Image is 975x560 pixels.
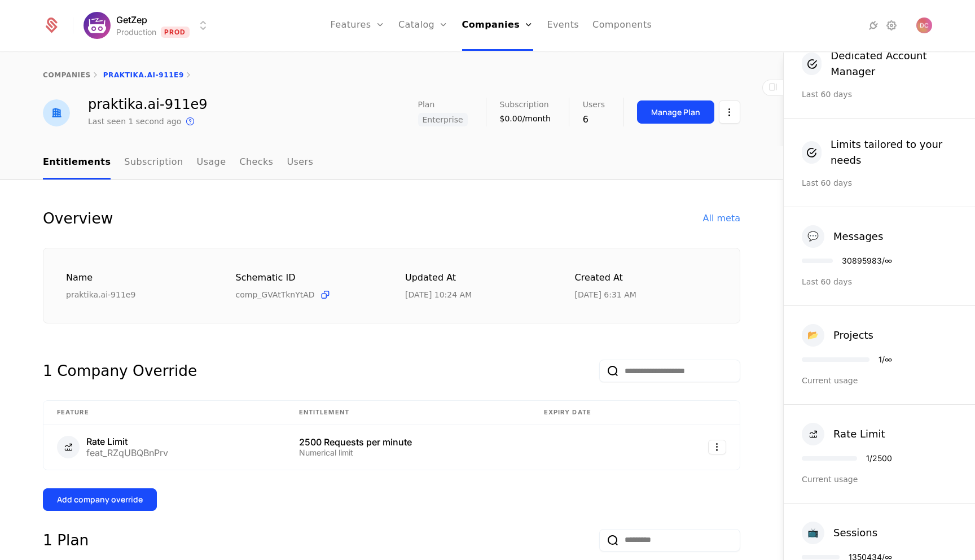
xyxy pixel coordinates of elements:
[116,13,147,27] span: GetZep
[500,113,551,124] div: $0.00/month
[708,440,726,454] button: Select action
[43,207,113,230] div: Overview
[802,522,824,544] div: 📺
[43,360,197,382] div: 1 Company Override
[500,100,549,108] span: Subscription
[299,449,517,457] div: Numerical limit
[43,401,286,425] th: Feature
[575,271,718,285] div: Created at
[802,225,883,248] button: 💬Messages
[116,27,156,38] div: Production
[88,98,207,111] div: praktika.ai-911e9
[405,271,548,285] div: Updated at
[802,375,957,386] div: Current usage
[239,146,273,180] a: Checks
[286,401,530,425] th: Entitlement
[88,116,181,127] div: Last seen 1 second ago
[833,426,885,442] div: Rate Limit
[802,177,957,189] div: Last 60 days
[299,438,517,447] div: 2500 Requests per minute
[802,324,873,347] button: 📂Projects
[802,48,957,80] button: Dedicated Account Manager
[405,289,472,300] div: 7/11/25, 10:24 AM
[831,137,957,168] div: Limits tailored to your needs
[866,454,892,462] div: 1 / 2500
[530,401,661,425] th: Expiry date
[236,289,315,300] span: comp_GVAtTknYtAD
[916,17,932,33] button: Open user button
[916,17,932,33] img: Daniel Chalef
[66,289,209,300] div: praktika.ai-911e9
[66,271,209,285] div: Name
[43,529,89,552] div: 1 Plan
[802,423,885,445] button: Rate Limit
[879,356,892,364] div: 1 / ∞
[43,146,740,180] nav: Main
[831,48,957,80] div: Dedicated Account Manager
[418,100,435,108] span: Plan
[161,27,190,38] span: Prod
[802,225,824,248] div: 💬
[43,71,91,79] a: companies
[236,271,379,285] div: Schematic ID
[86,448,168,457] div: feat_RZqUBQBnPrv
[57,494,143,505] div: Add company override
[43,146,313,180] ul: Choose Sub Page
[637,100,714,124] button: Manage Plan
[802,474,957,485] div: Current usage
[583,100,605,108] span: Users
[802,137,957,168] button: Limits tailored to your needs
[583,113,605,126] div: 6
[43,146,111,180] a: Entitlements
[719,100,740,124] button: Select action
[833,229,883,244] div: Messages
[43,99,70,126] img: praktika.ai-911e9
[86,437,168,446] div: Rate Limit
[802,324,824,347] div: 📂
[651,107,700,118] div: Manage Plan
[802,89,957,100] div: Last 60 days
[418,113,468,126] span: Enterprise
[703,212,740,225] div: All meta
[802,522,877,544] button: 📺Sessions
[87,13,210,38] button: Select environment
[802,276,957,287] div: Last 60 days
[84,12,111,39] img: GetZep
[197,146,226,180] a: Usage
[43,488,157,511] button: Add company override
[867,19,880,32] a: Integrations
[842,257,892,265] div: 30895983 / ∞
[287,146,313,180] a: Users
[575,289,636,300] div: 4/1/25, 6:31 AM
[124,146,183,180] a: Subscription
[833,525,877,541] div: Sessions
[885,19,898,32] a: Settings
[833,327,873,343] div: Projects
